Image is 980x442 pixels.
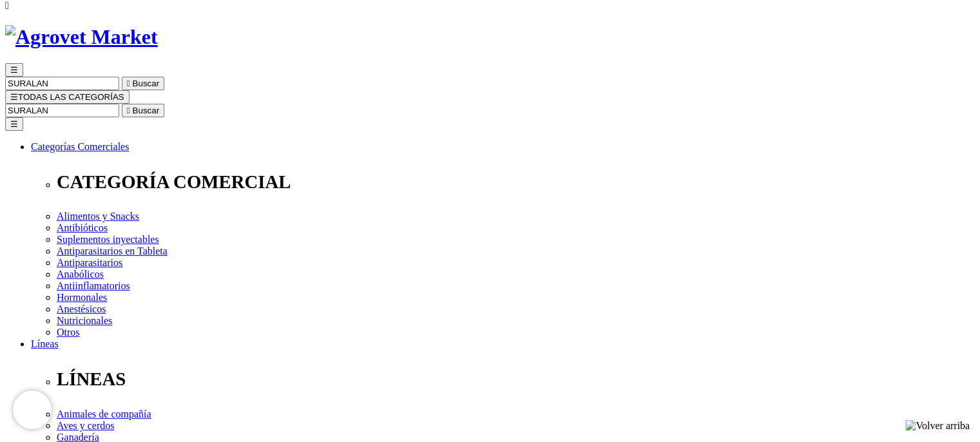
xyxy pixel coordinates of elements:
a: Aves y cerdos [57,420,114,431]
button: ☰ [5,117,23,131]
a: Anabólicos [57,269,104,280]
i:  [127,79,130,88]
input: Buscar [5,104,119,117]
span: Buscar [133,79,159,88]
button:  Buscar [122,104,164,117]
span: Buscar [133,106,159,115]
a: Antiparasitarios en Tableta [57,245,168,256]
img: Volver arriba [905,420,970,432]
img: Agrovet Market [5,25,158,49]
button:  Buscar [122,77,164,90]
a: Hormonales [57,292,107,303]
a: Anestésicos [57,303,106,314]
button: ☰TODAS LAS CATEGORÍAS [5,90,130,104]
p: LÍNEAS [57,369,975,390]
span: ☰ [10,65,18,75]
a: Alimentos y Snacks [57,211,139,222]
i:  [127,106,130,115]
button: ☰ [5,63,23,77]
a: Categorías Comerciales [31,141,129,152]
a: Suplementos inyectables [57,234,159,245]
a: Líneas [31,338,59,349]
a: Antiinflamatorios [57,280,130,291]
a: Antiparasitarios [57,257,122,268]
a: Otros [57,327,80,338]
a: Nutricionales [57,315,112,326]
p: CATEGORÍA COMERCIAL [57,171,975,193]
span: ☰ [10,92,18,102]
iframe: Brevo live chat [13,390,52,429]
a: Animales de compañía [57,408,151,419]
input: Buscar [5,77,119,90]
a: Antibióticos [57,222,108,233]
